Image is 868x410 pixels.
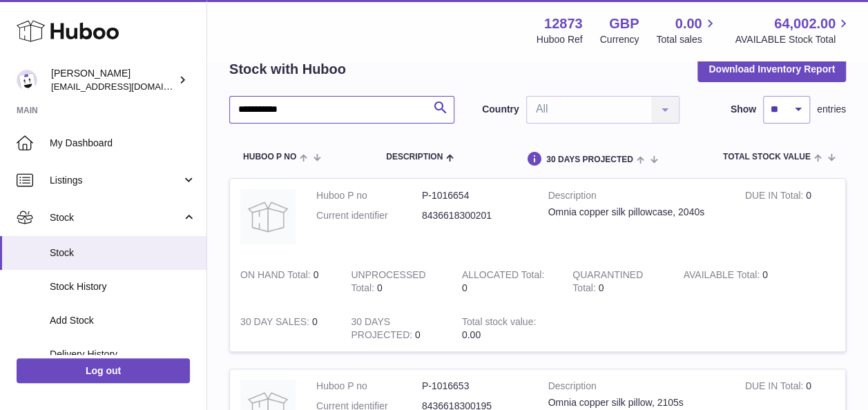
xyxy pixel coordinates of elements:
[745,380,806,395] strong: DUE IN Total
[351,316,415,344] strong: 30 DAYS PROJECTED
[697,57,846,81] button: Download Inventory Report
[548,189,724,206] strong: Description
[673,258,784,305] td: 0
[656,33,717,46] span: Total sales
[723,153,811,162] span: Total stock value
[51,81,203,92] span: [EMAIL_ADDRESS][DOMAIN_NAME]
[50,211,182,224] span: Stock
[546,155,633,164] span: 30 DAYS PROJECTED
[656,14,717,46] a: 0.00 Total sales
[735,14,851,46] a: 64,002.00 AVAILABLE Stock Total
[316,189,422,202] dt: Huboo P no
[50,314,196,327] span: Add Stock
[50,246,196,260] span: Stock
[17,70,37,90] img: tikhon.oleinikov@sleepandglow.com
[452,258,562,305] td: 0
[422,189,528,202] dd: P-1016654
[537,33,583,46] div: Huboo Ref
[544,14,583,33] strong: 12873
[684,269,762,284] strong: AVAILABLE Total
[230,258,340,305] td: 0
[774,14,836,33] span: 64,002.00
[572,269,643,297] strong: QUARANTINED Total
[50,280,196,293] span: Stock History
[230,305,340,352] td: 0
[462,269,544,284] strong: ALLOCATED Total
[316,209,422,222] dt: Current identifier
[351,269,425,297] strong: UNPROCESSED Total
[675,14,702,33] span: 0.00
[548,396,724,409] div: Omnia copper silk pillow, 2105s
[240,316,312,331] strong: 30 DAY SALES
[386,153,443,162] span: Description
[462,329,481,340] span: 0.00
[735,33,851,46] span: AVAILABLE Stock Total
[548,380,724,396] strong: Description
[600,33,639,46] div: Currency
[243,153,296,162] span: Huboo P no
[340,305,451,352] td: 0
[598,282,604,293] span: 0
[735,179,845,258] td: 0
[817,103,846,116] span: entries
[422,380,528,393] dd: P-1016653
[731,103,756,116] label: Show
[609,14,639,33] strong: GBP
[50,348,196,361] span: Delivery History
[316,380,422,393] dt: Huboo P no
[50,137,196,150] span: My Dashboard
[240,189,296,244] img: product image
[745,190,806,204] strong: DUE IN Total
[548,206,724,219] div: Omnia copper silk pillowcase, 2040s
[240,269,314,284] strong: ON HAND Total
[50,174,182,187] span: Listings
[17,358,190,383] a: Log out
[229,60,346,79] h2: Stock with Huboo
[422,209,528,222] dd: 8436618300201
[482,103,519,116] label: Country
[462,316,536,331] strong: Total stock value
[51,67,175,93] div: [PERSON_NAME]
[340,258,451,305] td: 0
